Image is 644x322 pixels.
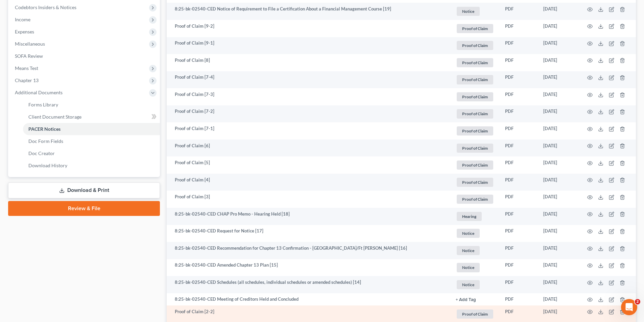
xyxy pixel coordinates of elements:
[538,88,579,105] td: [DATE]
[500,140,538,157] td: PDF
[457,246,480,255] span: Notice
[457,126,493,135] span: Proof of Claim
[456,245,494,256] a: Notice
[167,242,450,259] td: 8:25-bk-02540-CED Recommendation for Chapter 13 Confirmation - [GEOGRAPHIC_DATA]/Ft [PERSON_NAME]...
[500,122,538,140] td: PDF
[456,91,494,102] a: Proof of Claim
[500,259,538,276] td: PDF
[538,242,579,259] td: [DATE]
[456,40,494,51] a: Proof of Claim
[15,41,45,47] span: Miscellaneous
[167,88,450,105] td: Proof of Claim [7-3]
[538,156,579,174] td: [DATE]
[635,299,640,304] span: 2
[8,182,160,198] a: Download & Print
[167,259,450,276] td: 8:25-bk-02540-CED Amended Chapter 13 Plan [15]
[457,178,493,187] span: Proof of Claim
[457,144,493,153] span: Proof of Claim
[500,225,538,242] td: PDF
[456,6,494,17] a: Notice
[167,140,450,157] td: Proof of Claim [6]
[167,37,450,54] td: Proof of Claim [9-1]
[15,90,63,95] span: Additional Documents
[15,17,30,22] span: Income
[456,279,494,290] a: Notice
[500,20,538,37] td: PDF
[456,262,494,273] a: Notice
[23,147,160,159] a: Doc Creator
[167,174,450,191] td: Proof of Claim [4]
[500,174,538,191] td: PDF
[9,50,160,62] a: SOFA Review
[23,111,160,123] a: Client Document Storage
[457,75,493,84] span: Proof of Claim
[457,195,493,204] span: Proof of Claim
[500,3,538,20] td: PDF
[457,309,493,319] span: Proof of Claim
[167,71,450,89] td: Proof of Claim [7-4]
[28,102,58,107] span: Forms Library
[538,37,579,54] td: [DATE]
[167,3,450,20] td: 8:25-bk-02540-CED Notice of Requirement to File a Certification About a Financial Management Cour...
[457,7,480,16] span: Notice
[456,57,494,68] a: Proof of Claim
[167,20,450,37] td: Proof of Claim [9-2]
[538,259,579,276] td: [DATE]
[167,122,450,140] td: Proof of Claim [7-1]
[457,92,493,101] span: Proof of Claim
[500,105,538,123] td: PDF
[621,299,637,315] iframe: Intercom live chat
[456,177,494,188] a: Proof of Claim
[538,20,579,37] td: [DATE]
[15,65,38,71] span: Means Test
[456,228,494,239] a: Notice
[457,109,493,118] span: Proof of Claim
[457,41,493,50] span: Proof of Claim
[456,211,494,222] a: Hearing
[500,191,538,208] td: PDF
[456,108,494,119] a: Proof of Claim
[456,143,494,154] a: Proof of Claim
[538,293,579,305] td: [DATE]
[28,163,67,168] span: Download History
[457,212,482,221] span: Hearing
[456,194,494,205] a: Proof of Claim
[500,208,538,225] td: PDF
[538,122,579,140] td: [DATE]
[456,23,494,34] a: Proof of Claim
[15,77,39,83] span: Chapter 13
[167,54,450,71] td: Proof of Claim [8]
[456,308,494,320] a: Proof of Claim
[23,135,160,147] a: Doc Form Fields
[538,174,579,191] td: [DATE]
[28,114,81,120] span: Client Document Storage
[28,126,61,132] span: PACER Notices
[538,140,579,157] td: [DATE]
[167,293,450,305] td: 8:25-bk-02540-CED Meeting of Creditors Held and Concluded
[457,263,480,272] span: Notice
[167,156,450,174] td: Proof of Claim [5]
[456,74,494,85] a: Proof of Claim
[457,160,493,170] span: Proof of Claim
[500,37,538,54] td: PDF
[8,201,160,216] a: Review & File
[538,191,579,208] td: [DATE]
[456,159,494,171] a: Proof of Claim
[538,71,579,89] td: [DATE]
[500,88,538,105] td: PDF
[538,276,579,293] td: [DATE]
[23,159,160,172] a: Download History
[457,280,480,289] span: Notice
[457,58,493,67] span: Proof of Claim
[500,156,538,174] td: PDF
[456,296,494,302] a: + Add Tag
[167,105,450,123] td: Proof of Claim [7-2]
[500,293,538,305] td: PDF
[23,123,160,135] a: PACER Notices
[167,225,450,242] td: 8:25-bk-02540-CED Request for Notice [17]
[500,276,538,293] td: PDF
[500,242,538,259] td: PDF
[456,298,476,302] button: + Add Tag
[167,191,450,208] td: Proof of Claim [3]
[538,225,579,242] td: [DATE]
